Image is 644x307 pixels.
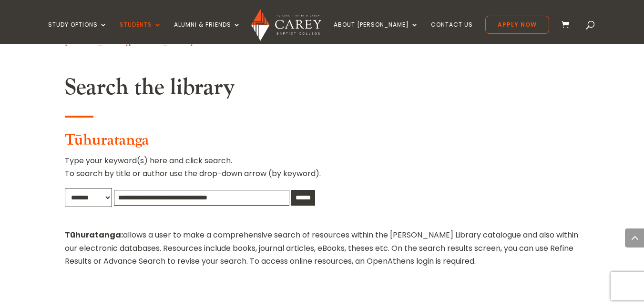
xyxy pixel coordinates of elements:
[485,16,549,34] a: Apply Now
[48,21,107,44] a: Study Options
[334,21,419,44] a: About [PERSON_NAME]
[65,74,580,106] h2: Search the library
[65,229,123,240] strong: Tūhuratanga:
[431,21,473,44] a: Contact Us
[120,21,162,44] a: Students
[174,21,241,44] a: Alumni & Friends
[251,9,321,41] img: Carey Baptist College
[65,228,580,267] p: allows a user to make a comprehensive search of resources within the [PERSON_NAME] Library catalo...
[65,154,580,188] p: Type your keyword(s) here and click search. To search by title or author use the drop-down arrow ...
[65,131,580,154] h3: Tūhuratanga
